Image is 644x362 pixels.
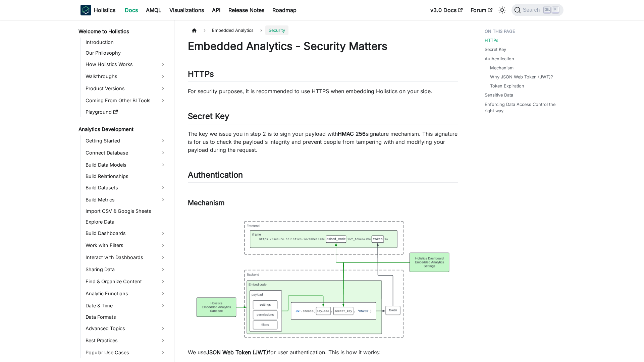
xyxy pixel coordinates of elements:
[84,95,168,106] a: Coming From Other BI Tools
[188,40,458,53] h1: Embedded Analytics - Security Matters
[485,46,506,53] a: Secret Key
[485,37,498,44] a: HTTPs
[84,48,168,58] a: Our Philosophy
[209,25,257,35] span: Embedded Analytics
[84,160,168,170] a: Build Data Models
[188,87,458,95] p: For security purposes, it is recommended to use HTTPS when embedding Holistics on your side.
[84,71,168,82] a: Walkthroughs
[490,74,553,80] a: Why JSON Web Token (JWT)?
[84,288,168,299] a: Analytic Functions
[84,182,168,193] a: Build Datasets
[188,69,458,82] h2: HTTPs
[188,25,201,35] a: Home page
[84,194,168,205] a: Build Metrics
[84,172,168,181] a: Build Relationships
[268,5,301,15] a: Roadmap
[84,83,168,94] a: Product Versions
[206,349,268,356] strong: JSON Web Token (JWT)
[485,101,559,114] a: Enforcing Data Access Control the right way
[84,59,168,70] a: How Holistics Works
[188,25,458,35] nav: Breadcrumbs
[188,170,458,183] h2: Authentication
[76,125,168,134] a: Analytics Development
[224,5,268,15] a: Release Notes
[208,5,224,15] a: API
[80,5,115,15] a: HolisticsHolistics
[552,7,559,13] kbd: K
[84,300,168,311] a: Date & Time
[84,264,168,275] a: Sharing Data
[497,5,507,15] button: Switch between dark and light mode (currently light mode)
[485,56,514,62] a: Authentication
[426,5,467,15] a: v3.0 Docs
[84,276,168,287] a: Find & Organize Content
[121,5,142,15] a: Docs
[80,5,91,15] img: Holistics
[265,25,288,35] span: Security
[467,5,496,15] a: Forum
[84,38,168,47] a: Introduction
[521,7,544,13] span: Search
[84,335,168,346] a: Best Practices
[84,347,168,358] a: Popular Use Cases
[490,83,524,89] a: Token Expiration
[142,5,165,15] a: AMQL
[84,206,168,216] a: Import CSV & Google Sheets
[188,130,458,154] p: The key we issue you in step 2 is to sign your payload with signature mechanism. This signature i...
[84,312,168,322] a: Data Formats
[84,240,168,251] a: Work with Filters
[485,92,513,98] a: Sensitive Data
[94,6,115,14] b: Holistics
[84,228,168,239] a: Build Dashboards
[84,252,168,263] a: Interact with Dashboards
[490,65,514,71] a: Mechanism
[84,147,168,158] a: Connect Database
[84,217,168,227] a: Explore Data
[512,4,563,16] button: Search (Ctrl+K)
[84,107,168,117] a: Playground
[338,130,366,137] strong: HMAC 256
[165,5,208,15] a: Visualizations
[74,20,174,362] nav: Docs sidebar
[84,323,168,334] a: Advanced Topics
[188,348,458,356] p: We use for user authentication. This is how it works:
[188,111,458,124] h2: Secret Key
[84,135,168,146] a: Getting Started
[188,199,458,207] h3: Mechanism
[76,27,168,36] a: Welcome to Holistics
